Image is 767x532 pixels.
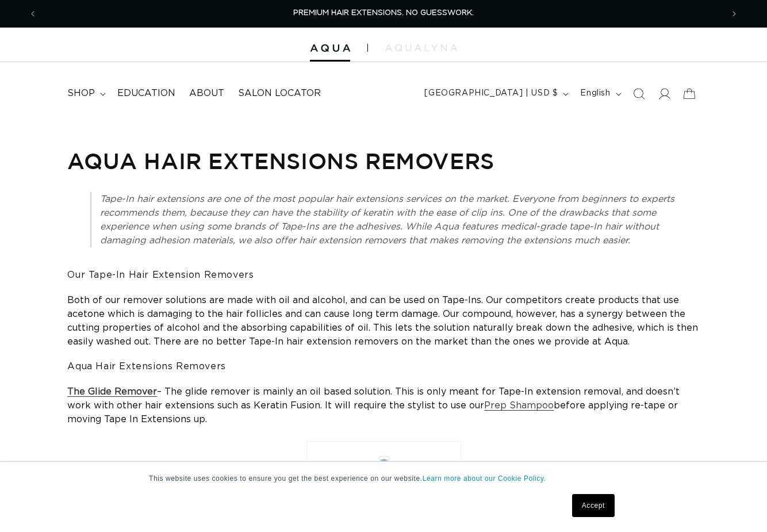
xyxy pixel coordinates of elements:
p: This website uses cookies to ensure you get the best experience on our website. [149,473,618,484]
img: Aqua Hair Extensions [310,44,350,52]
span: shop [67,87,95,99]
a: Accept [572,494,615,517]
p: – The glide remover is mainly an oil based solution. This is only meant for Tape-In extension rem... [67,385,699,426]
a: Education [110,81,182,106]
summary: Search [626,81,651,106]
summary: shop [60,81,110,106]
button: Next announcement [722,3,747,25]
blockquote: Tape-In hair extensions are one of the most popular hair extensions services on the market. Every... [90,192,676,247]
button: English [573,83,626,105]
img: aqualyna.com [385,44,457,51]
button: [GEOGRAPHIC_DATA] | USD $ [417,83,573,105]
span: English [580,87,610,99]
button: Previous announcement [20,3,45,25]
a: Prep Shampoo [484,401,554,410]
a: Salon Locator [231,81,328,106]
span: About [189,87,224,99]
a: The Glide Remover [67,387,157,396]
span: Education [117,87,175,99]
a: Learn more about our Cookie Policy. [423,474,546,483]
span: PREMIUM HAIR EXTENSIONS. NO GUESSWORK. [293,9,474,17]
span: [GEOGRAPHIC_DATA] | USD $ [424,87,558,99]
p: Both of our remover solutions are made with oil and alcohol, and can be used on Tape-Ins. Our com... [67,293,699,349]
h4: Aqua Hair Extensions Removers [67,361,699,373]
h1: Aqua Hair Extensions Removers [67,147,699,175]
span: Salon Locator [238,87,321,99]
h4: Our Tape-In Hair Extension Removers [67,269,699,281]
a: About [182,81,231,106]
